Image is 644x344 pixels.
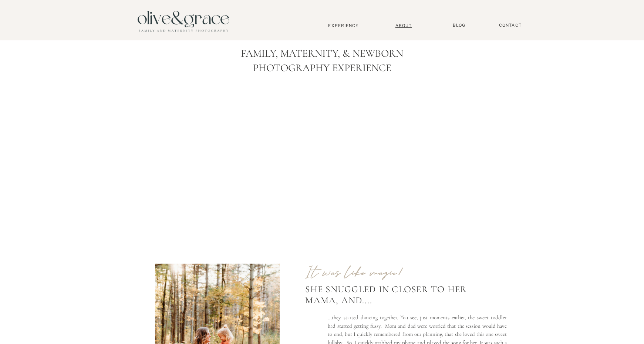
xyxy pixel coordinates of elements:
a: BLOG [450,23,469,28]
p: Photography Experience [242,62,403,80]
div: She snuggled in closer to her mama, and.... [306,284,502,318]
a: Experience [319,23,368,28]
b: It was like magic! [306,264,404,281]
a: Contact [496,23,525,28]
h1: Family, Maternity, & Newborn [154,47,490,60]
a: About [392,23,415,28]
